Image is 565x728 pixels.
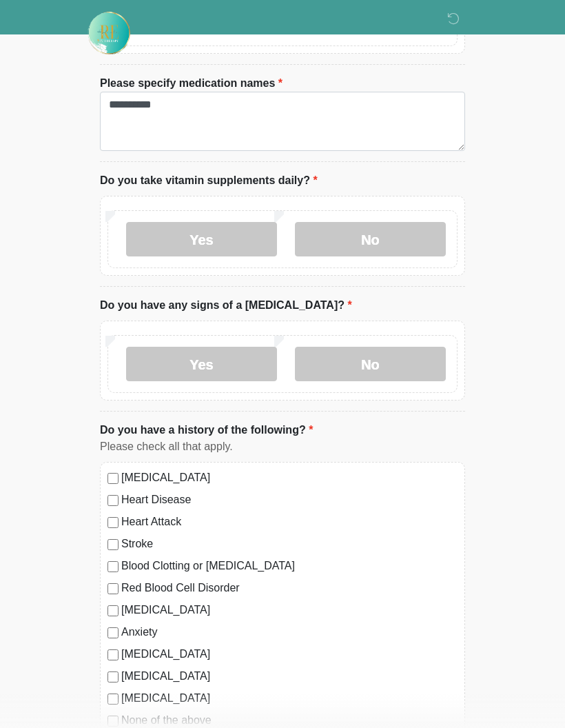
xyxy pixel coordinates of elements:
label: [MEDICAL_DATA] [121,668,458,685]
div: Please check all that apply. [100,438,465,455]
input: Stroke [107,539,119,550]
img: Rehydrate Aesthetics & Wellness Logo [86,10,132,56]
input: Heart Attack [107,517,119,528]
label: [MEDICAL_DATA] [121,646,458,663]
label: Please specify medication names [100,75,282,92]
label: Heart Attack [121,514,458,530]
label: Red Blood Cell Disorder [121,580,458,596]
label: [MEDICAL_DATA] [121,690,458,707]
label: Blood Clotting or [MEDICAL_DATA] [121,558,458,574]
input: Anxiety [107,627,119,638]
label: Anxiety [121,624,458,640]
input: None of the above [107,716,119,727]
input: [MEDICAL_DATA] [107,649,119,660]
label: [MEDICAL_DATA] [121,602,458,618]
label: No [295,222,446,256]
label: Do you have a history of the following? [100,422,313,438]
label: Yes [126,222,277,256]
label: Yes [126,347,277,381]
label: Stroke [121,536,458,552]
input: [MEDICAL_DATA] [107,605,119,616]
input: Blood Clotting or [MEDICAL_DATA] [107,561,119,572]
label: Do you take vitamin supplements daily? [100,172,318,189]
input: Heart Disease [107,495,119,506]
label: Do you have any signs of a [MEDICAL_DATA]? [100,297,352,314]
label: No [295,347,446,381]
input: [MEDICAL_DATA] [107,694,119,705]
label: [MEDICAL_DATA] [121,469,458,486]
input: Red Blood Cell Disorder [107,583,119,594]
label: Heart Disease [121,492,458,508]
input: [MEDICAL_DATA] [107,473,119,484]
input: [MEDICAL_DATA] [107,671,119,682]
